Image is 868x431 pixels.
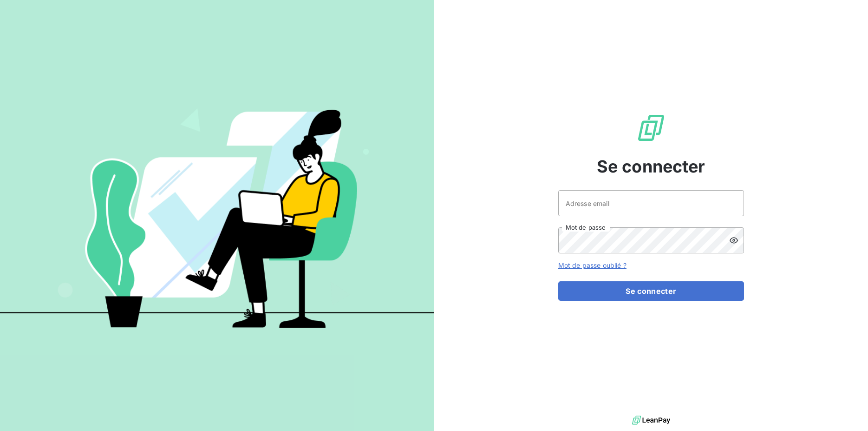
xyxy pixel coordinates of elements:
[597,154,705,179] span: Se connecter
[632,413,670,427] img: logo
[558,261,627,269] a: Mot de passe oublié ?
[636,113,666,143] img: Logo LeanPay
[558,190,744,216] input: placeholder
[558,281,744,301] button: Se connecter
